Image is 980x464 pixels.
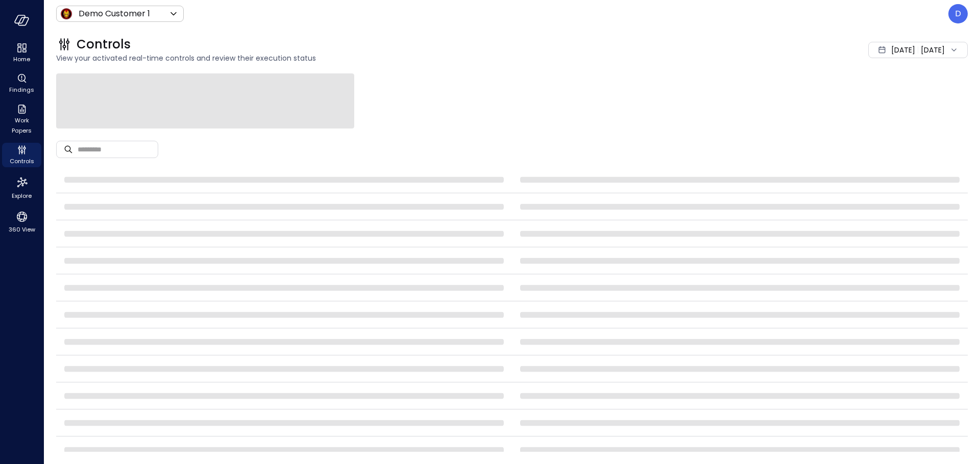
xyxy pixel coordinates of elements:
span: View your activated real-time controls and review their execution status [56,53,686,64]
p: Demo Customer 1 [79,8,150,20]
span: Explore [12,191,32,201]
div: Controls [2,143,41,167]
div: Dudu [948,4,968,23]
span: Controls [10,156,34,166]
span: Controls [77,36,131,53]
div: Work Papers [2,102,41,137]
div: 360 View [2,208,41,236]
span: 360 View [9,224,35,235]
span: [DATE] [891,44,915,56]
p: D [955,8,961,20]
div: Home [2,41,41,65]
img: Icon [60,8,72,20]
div: Findings [2,71,41,96]
span: Findings [9,85,34,95]
span: Home [13,54,30,64]
span: Work Papers [6,115,37,136]
div: Explore [2,173,41,202]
